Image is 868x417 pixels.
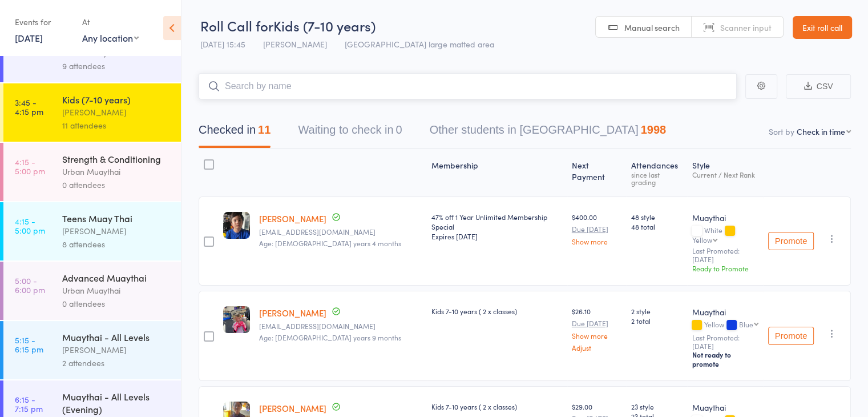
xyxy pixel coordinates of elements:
[3,83,181,142] a: 3:45 -4:15 pmKids (7-10 years)[PERSON_NAME]11 attendees
[199,73,737,99] input: Search by name
[687,154,764,191] div: Style
[692,306,759,318] div: Muaythai
[259,322,422,330] small: megankaywilcox@gmail.com
[223,306,250,333] img: image1684993595.png
[692,212,759,223] div: Muaythai
[395,123,402,136] div: 0
[738,320,753,328] div: Blue
[62,271,171,284] div: Advanced Muaythai
[797,126,845,137] div: Check in time
[62,59,171,73] div: 9 attendees
[15,31,43,44] a: [DATE]
[62,343,171,356] div: [PERSON_NAME]
[62,297,171,310] div: 0 attendees
[3,321,181,379] a: 5:15 -6:15 pmMuaythai - All Levels[PERSON_NAME]2 attendees
[692,226,759,243] div: White
[62,165,171,178] div: Urban Muaythai
[572,319,622,327] small: Due [DATE]
[769,126,794,137] label: Sort by
[572,225,622,233] small: Due [DATE]
[631,402,683,411] span: 23 style
[200,38,245,50] span: [DATE] 15:45
[692,320,759,330] div: Yellow
[259,238,401,248] span: Age: [DEMOGRAPHIC_DATA] years 4 months
[786,74,851,99] button: CSV
[631,222,683,231] span: 48 total
[624,22,680,33] span: Manual search
[62,224,171,238] div: [PERSON_NAME]
[431,212,563,241] div: 47% off 1 Year Unlimited Membership Special
[430,118,667,148] button: Other students in [GEOGRAPHIC_DATA]1998
[223,212,250,239] img: image1731396431.png
[62,212,171,224] div: Teens Muay Thai
[15,276,45,294] time: 5:00 - 6:00 pm
[768,232,814,250] button: Promote
[431,231,563,241] div: Expires [DATE]
[631,306,683,316] span: 2 style
[62,390,171,415] div: Muaythai - All Levels (Evening)
[259,212,326,224] a: [PERSON_NAME]
[15,335,43,354] time: 5:15 - 6:15 pm
[259,402,326,414] a: [PERSON_NAME]
[692,334,759,350] small: Last Promoted: [DATE]
[572,238,622,245] a: Show more
[641,123,667,136] div: 1998
[62,106,171,119] div: [PERSON_NAME]
[273,16,376,35] span: Kids (7-10 years)
[692,263,759,273] div: Ready to Promote
[15,13,71,31] div: Events for
[692,247,759,263] small: Last Promoted: [DATE]
[3,143,181,201] a: 4:15 -5:00 pmStrength & ConditioningUrban Muaythai0 attendees
[427,154,567,191] div: Membership
[572,332,622,339] a: Show more
[82,31,139,44] div: Any location
[3,262,181,320] a: 5:00 -6:00 pmAdvanced MuaythaiUrban Muaythai0 attendees
[15,216,45,235] time: 4:15 - 5:00 pm
[259,332,401,342] span: Age: [DEMOGRAPHIC_DATA] years 9 months
[572,344,622,351] a: Adjust
[631,171,683,186] div: since last grading
[15,157,45,175] time: 4:15 - 5:00 pm
[82,13,139,31] div: At
[720,22,772,33] span: Scanner input
[62,331,171,343] div: Muaythai - All Levels
[62,356,171,370] div: 2 attendees
[15,395,43,413] time: 6:15 - 7:15 pm
[768,327,814,345] button: Promote
[631,316,683,326] span: 2 total
[793,16,852,39] a: Exit roll call
[631,212,683,222] span: 48 style
[263,38,327,50] span: [PERSON_NAME]
[200,16,273,35] span: Roll Call for
[62,284,171,297] div: Urban Muaythai
[259,228,422,236] small: troyclanc@hotmail.com
[62,153,171,165] div: Strength & Conditioning
[692,402,759,413] div: Muaythai
[259,307,326,319] a: [PERSON_NAME]
[258,123,271,136] div: 11
[199,118,271,148] button: Checked in11
[567,154,627,191] div: Next Payment
[345,38,494,50] span: [GEOGRAPHIC_DATA] large matted area
[3,202,181,260] a: 4:15 -5:00 pmTeens Muay Thai[PERSON_NAME]8 attendees
[431,306,563,316] div: Kids 7-10 years ( 2 x classes)
[626,154,687,191] div: Atten­dances
[692,171,759,178] div: Current / Next Rank
[62,178,171,191] div: 0 attendees
[431,402,563,411] div: Kids 7-10 years ( 2 x classes)
[572,306,622,351] div: $26.10
[298,118,402,148] button: Waiting to check in0
[692,236,712,243] div: Yellow
[62,238,171,251] div: 8 attendees
[62,119,171,132] div: 11 attendees
[15,98,43,116] time: 3:45 - 4:15 pm
[572,212,622,245] div: $400.00
[692,350,759,368] div: Not ready to promote
[62,93,171,106] div: Kids (7-10 years)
